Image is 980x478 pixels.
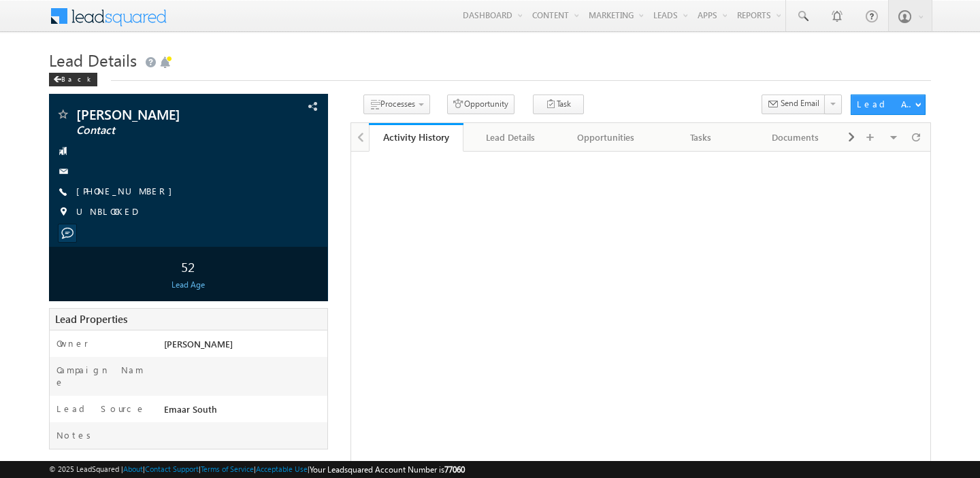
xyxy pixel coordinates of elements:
[123,464,143,473] a: About
[363,95,430,114] button: Processes
[201,464,254,473] a: Terms of Service
[49,72,104,84] a: Back
[49,73,97,86] div: Back
[762,95,826,114] button: Send Email
[463,123,559,152] a: Lead Details
[851,95,926,115] button: Lead Actions
[145,464,199,473] a: Contact Support
[76,124,248,137] span: Contact
[161,403,327,422] div: Emaar South
[379,131,454,143] div: Activity History
[49,463,465,476] span: © 2025 LeadSquared | | | | |
[474,129,546,146] div: Lead Details
[52,254,324,279] div: 52
[653,123,749,152] a: Tasks
[533,95,584,114] button: Task
[559,123,654,152] a: Opportunities
[310,464,465,475] span: Your Leadsquared Account Number is
[749,123,844,152] a: Documents
[570,129,642,146] div: Opportunities
[76,107,248,121] span: [PERSON_NAME]
[444,464,465,475] span: 77060
[56,403,146,415] label: Lead Source
[49,49,137,71] span: Lead Details
[857,98,915,110] div: Lead Actions
[55,312,127,326] span: Lead Properties
[164,338,233,349] span: [PERSON_NAME]
[447,95,514,114] button: Opportunity
[76,185,179,199] span: [PHONE_NUMBER]
[56,364,150,388] label: Campaign Name
[52,279,324,291] div: Lead Age
[369,123,464,152] a: Activity History
[759,129,832,146] div: Documents
[380,99,415,109] span: Processes
[664,129,736,146] div: Tasks
[56,429,96,441] label: Notes
[76,205,137,219] span: UNBLOCKED
[56,337,88,349] label: Owner
[256,464,308,473] a: Acceptable Use
[781,97,819,109] span: Send Email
